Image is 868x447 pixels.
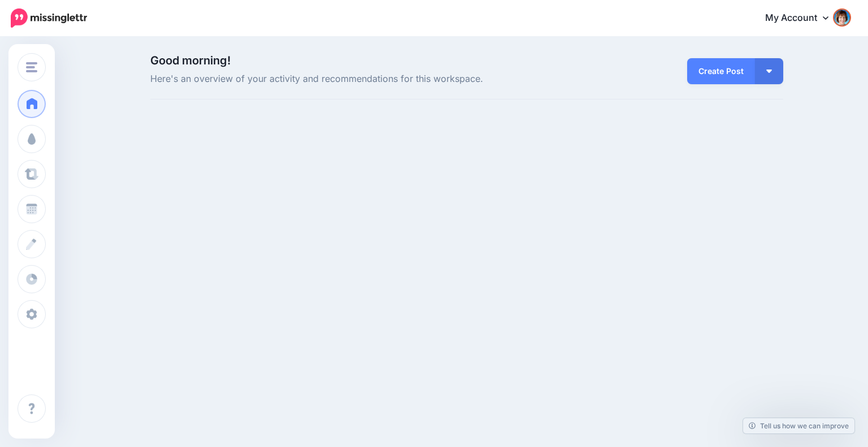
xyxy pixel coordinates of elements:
[150,72,567,86] span: Here's an overview of your activity and recommendations for this workspace.
[687,58,755,84] a: Create Post
[766,70,772,73] img: arrow-down-white.png
[754,5,851,32] a: My Account
[26,62,37,72] img: menu.png
[11,8,87,28] img: Missinglettr
[150,54,231,67] span: Good morning!
[743,418,854,433] a: Tell us how we can improve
